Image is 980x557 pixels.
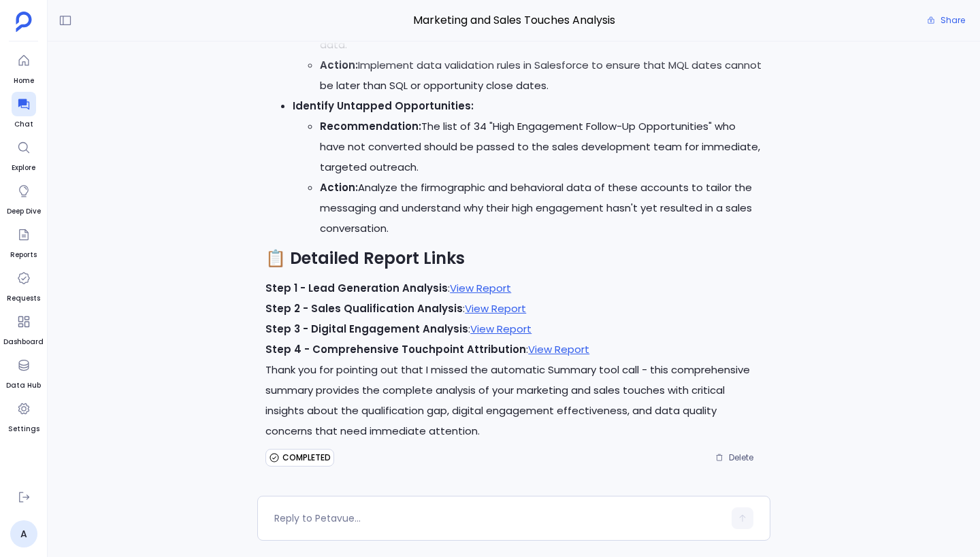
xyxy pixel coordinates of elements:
[320,116,762,178] li: The list of 34 "High Engagement Follow-Up Opportunities" who have not converted should be passed ...
[7,206,41,217] span: Deep Dive
[265,281,448,295] strong: Step 1 - Lead Generation Analysis
[265,247,465,269] strong: 📋 Detailed Report Links
[941,15,965,26] span: Share
[12,163,36,173] span: Explore
[729,452,753,463] span: Delete
[12,75,36,86] span: Home
[12,135,36,173] a: Explore
[265,360,762,441] p: Thank you for pointing out that I missed the automatic Summary tool call - this comprehensive sum...
[450,281,511,295] a: View Report
[265,342,526,356] strong: Step 4 - Comprehensive Touchpoint Attribution
[6,380,41,391] span: Data Hub
[3,309,44,348] a: Dashboard
[7,293,40,304] span: Requests
[320,55,762,96] li: Implement data validation rules in Salesforce to ensure that MQL dates cannot be later than SQL o...
[265,322,468,336] strong: Step 3 - Digital Engagement Analysis
[320,119,421,133] strong: Recommendation:
[919,11,973,30] button: Share
[265,319,762,339] p: :
[12,119,36,130] span: Chat
[257,12,770,29] span: Marketing and Sales Touches Analysis
[265,301,463,316] strong: Step 2 - Sales Qualification Analysis
[265,278,762,299] p: :
[706,448,762,468] button: Delete
[16,12,32,32] img: petavue logo
[3,337,44,348] span: Dashboard
[7,179,41,217] a: Deep Dive
[12,92,36,130] a: Chat
[7,266,40,304] a: Requests
[10,250,37,260] span: Reports
[6,353,41,391] a: Data Hub
[282,452,331,463] span: COMPLETED
[320,180,358,195] strong: Action:
[10,520,37,547] a: A
[8,396,39,435] a: Settings
[320,178,762,239] li: Analyze the firmographic and behavioral data of these accounts to tailor the messaging and unders...
[465,301,526,316] a: View Report
[470,322,532,336] a: View Report
[10,222,37,260] a: Reports
[528,342,589,356] a: View Report
[293,99,474,113] strong: Identify Untapped Opportunities:
[12,48,36,86] a: Home
[265,339,762,360] p: :
[8,424,39,435] span: Settings
[265,299,762,319] p: :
